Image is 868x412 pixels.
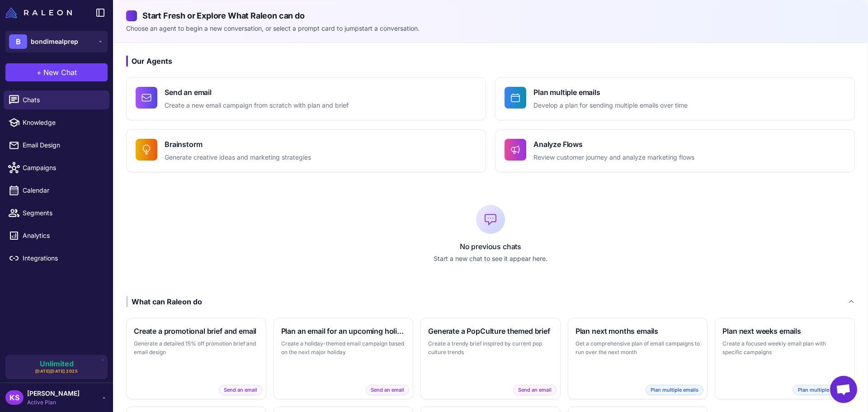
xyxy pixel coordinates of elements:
span: Plan multiple emails [646,385,703,395]
a: Raleon Logo [5,7,75,18]
button: +New Chat [5,63,108,81]
p: Get a comprehensive plan of email campaigns to run over the next month [576,339,700,357]
p: Create a focused weekly email plan with specific campaigns [722,339,847,357]
p: Develop a plan for sending multiple emails over time [533,100,688,111]
h3: Plan an email for an upcoming holiday [281,326,406,336]
p: Create a new email campaign from scratch with plan and brief [165,100,349,111]
span: Integrations [23,253,102,263]
button: Analyze FlowsReview customer journey and analyze marketing flows [495,129,855,172]
button: BrainstormGenerate creative ideas and marketing strategies [126,129,486,172]
h4: Plan multiple emails [533,87,688,98]
a: Segments [4,204,109,223]
div: Open chat [830,376,857,403]
span: [DATE][DATE] 2025 [35,368,78,374]
p: Generate a detailed 15% off promotion brief and email design [134,339,259,357]
h3: Our Agents [126,56,855,66]
button: Create a promotional brief and emailGenerate a detailed 15% off promotion brief and email designS... [126,318,266,399]
a: Integrations [4,249,109,268]
a: Chats [4,90,109,109]
p: Create a holiday-themed email campaign based on the next major holiday [281,339,406,357]
button: Plan next weeks emailsCreate a focused weekly email plan with specific campaignsPlan multiple emails [715,318,855,399]
span: Campaigns [23,163,102,173]
p: No previous chats [126,241,855,252]
p: Start a new chat to see it appear here. [126,254,855,264]
span: Knowledge [23,118,102,128]
div: KS [5,390,24,405]
h3: Generate a PopCulture themed brief [428,326,553,336]
h3: Plan next weeks emails [722,326,847,336]
p: Generate creative ideas and marketing strategies [165,152,311,163]
span: [PERSON_NAME] [27,388,80,398]
span: Email Design [23,140,102,150]
span: Send an email [366,385,409,395]
span: + [37,67,42,78]
a: Email Design [4,136,109,155]
h3: Create a promotional brief and email [134,326,259,336]
div: B [9,34,27,49]
span: Analytics [23,231,102,241]
h4: Analyze Flows [533,139,694,150]
img: Raleon Logo [5,7,72,18]
div: What can Raleon do [126,296,202,307]
p: Create a trendy brief inspired by current pop culture trends [428,339,553,357]
span: Unlimited [40,360,74,367]
p: Review customer journey and analyze marketing flows [533,152,694,163]
span: bondimealprep [31,37,78,47]
span: Plan multiple emails [793,385,851,395]
span: Send an email [219,385,262,395]
a: Campaigns [4,158,109,177]
button: Generate a PopCulture themed briefCreate a trendy brief inspired by current pop culture trendsSen... [420,318,561,399]
span: Calendar [23,185,102,195]
h2: Start Fresh or Explore What Raleon can do [126,9,855,22]
h3: Plan next months emails [576,326,700,336]
span: Send an email [513,385,557,395]
h4: Brainstorm [165,139,311,150]
h4: Send an email [165,87,349,98]
a: Knowledge [4,113,109,132]
span: Chats [23,95,102,105]
button: Send an emailCreate a new email campaign from scratch with plan and brief [126,77,486,120]
a: Analytics [4,226,109,245]
button: Bbondimealprep [5,31,108,52]
button: Plan an email for an upcoming holidayCreate a holiday-themed email campaign based on the next maj... [274,318,414,399]
span: New Chat [43,67,77,78]
button: Plan multiple emailsDevelop a plan for sending multiple emails over time [495,77,855,120]
p: Choose an agent to begin a new conversation, or select a prompt card to jumpstart a conversation. [126,24,855,33]
button: Plan next months emailsGet a comprehensive plan of email campaigns to run over the next monthPlan... [568,318,708,399]
span: Segments [23,208,102,218]
a: Calendar [4,181,109,200]
span: Active Plan [27,398,80,407]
